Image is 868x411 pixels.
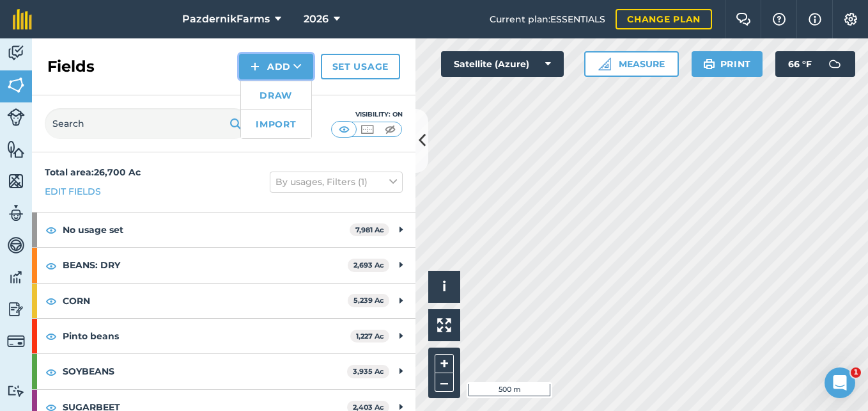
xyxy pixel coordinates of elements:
div: SOYBEANS3,935 Ac [32,354,415,389]
span: 1 [851,367,861,378]
strong: Pinto beans [63,319,350,353]
strong: No usage set [63,213,350,247]
strong: SOYBEANS [63,354,347,389]
button: 66 °F [775,51,855,77]
div: Pinto beans1,227 Ac [32,319,415,353]
img: fieldmargin Logo [13,9,32,29]
a: Set usage [321,54,400,79]
h2: Fields [47,56,95,77]
span: PazdernikFarms [182,12,270,27]
span: 66 ° F [788,51,812,77]
strong: 7,981 Ac [355,225,384,234]
img: svg+xml;base64,PD94bWwgdmVyc2lvbj0iMS4wIiBlbmNvZGluZz0idXRmLTgiPz4KPCEtLSBHZW5lcmF0b3I6IEFkb2JlIE... [7,236,25,255]
a: Draw [241,81,311,109]
img: svg+xml;base64,PHN2ZyB4bWxucz0iaHR0cDovL3d3dy53My5vcmcvMjAwMC9zdmciIHdpZHRoPSIxOCIgaGVpZ2h0PSIyNC... [45,258,57,273]
strong: BEANS: DRY [63,248,348,282]
img: svg+xml;base64,PHN2ZyB4bWxucz0iaHR0cDovL3d3dy53My5vcmcvMjAwMC9zdmciIHdpZHRoPSIxNCIgaGVpZ2h0PSIyNC... [251,59,260,74]
img: Four arrows, one pointing top left, one top right, one bottom right and the last bottom left [437,318,451,332]
img: svg+xml;base64,PD94bWwgdmVyc2lvbj0iMS4wIiBlbmNvZGluZz0idXRmLTgiPz4KPCEtLSBHZW5lcmF0b3I6IEFkb2JlIE... [7,204,25,223]
a: Import [241,110,311,138]
div: BEANS: DRY2,693 Ac [32,248,415,282]
img: svg+xml;base64,PHN2ZyB4bWxucz0iaHR0cDovL3d3dy53My5vcmcvMjAwMC9zdmciIHdpZHRoPSIxNyIgaGVpZ2h0PSIxNy... [809,12,821,27]
img: svg+xml;base64,PHN2ZyB4bWxucz0iaHR0cDovL3d3dy53My5vcmcvMjAwMC9zdmciIHdpZHRoPSIxOSIgaGVpZ2h0PSIyNC... [229,116,242,131]
strong: Total area : 26,700 Ac [45,166,141,178]
img: svg+xml;base64,PHN2ZyB4bWxucz0iaHR0cDovL3d3dy53My5vcmcvMjAwMC9zdmciIHdpZHRoPSI1NiIgaGVpZ2h0PSI2MC... [7,172,25,191]
input: Search [45,108,249,139]
img: svg+xml;base64,PHN2ZyB4bWxucz0iaHR0cDovL3d3dy53My5vcmcvMjAwMC9zdmciIHdpZHRoPSI1NiIgaGVpZ2h0PSI2MC... [7,140,25,159]
button: By usages, Filters (1) [270,172,403,192]
img: svg+xml;base64,PHN2ZyB4bWxucz0iaHR0cDovL3d3dy53My5vcmcvMjAwMC9zdmciIHdpZHRoPSIxOCIgaGVpZ2h0PSIyNC... [45,328,57,344]
span: 2026 [304,12,329,27]
img: A cog icon [843,13,858,26]
span: i [442,278,446,294]
img: svg+xml;base64,PD94bWwgdmVyc2lvbj0iMS4wIiBlbmNvZGluZz0idXRmLTgiPz4KPCEtLSBHZW5lcmF0b3I6IEFkb2JlIE... [7,300,25,319]
img: Two speech bubbles overlapping with the left bubble in the forefront [736,13,751,26]
div: CORN5,239 Ac [32,284,415,318]
div: Visibility: On [331,109,403,120]
button: i [428,271,460,303]
button: – [435,373,454,392]
img: svg+xml;base64,PHN2ZyB4bWxucz0iaHR0cDovL3d3dy53My5vcmcvMjAwMC9zdmciIHdpZHRoPSIxOCIgaGVpZ2h0PSIyNC... [45,364,57,380]
span: Current plan : ESSENTIALS [490,12,605,26]
img: svg+xml;base64,PHN2ZyB4bWxucz0iaHR0cDovL3d3dy53My5vcmcvMjAwMC9zdmciIHdpZHRoPSI1MCIgaGVpZ2h0PSI0MC... [359,123,375,136]
img: svg+xml;base64,PHN2ZyB4bWxucz0iaHR0cDovL3d3dy53My5vcmcvMjAwMC9zdmciIHdpZHRoPSI1MCIgaGVpZ2h0PSI0MC... [382,123,398,136]
button: Measure [584,51,679,77]
button: Print [692,51,763,77]
a: Change plan [616,9,712,29]
img: svg+xml;base64,PHN2ZyB4bWxucz0iaHR0cDovL3d3dy53My5vcmcvMjAwMC9zdmciIHdpZHRoPSIxOCIgaGVpZ2h0PSIyNC... [45,222,57,238]
strong: 1,227 Ac [356,332,384,341]
img: svg+xml;base64,PD94bWwgdmVyc2lvbj0iMS4wIiBlbmNvZGluZz0idXRmLTgiPz4KPCEtLSBHZW5lcmF0b3I6IEFkb2JlIE... [7,268,25,287]
div: No usage set7,981 Ac [32,213,415,247]
img: A question mark icon [771,13,787,26]
img: svg+xml;base64,PHN2ZyB4bWxucz0iaHR0cDovL3d3dy53My5vcmcvMjAwMC9zdmciIHdpZHRoPSIxOSIgaGVpZ2h0PSIyNC... [703,56,715,72]
img: svg+xml;base64,PD94bWwgdmVyc2lvbj0iMS4wIiBlbmNvZGluZz0idXRmLTgiPz4KPCEtLSBHZW5lcmF0b3I6IEFkb2JlIE... [7,44,25,63]
img: svg+xml;base64,PHN2ZyB4bWxucz0iaHR0cDovL3d3dy53My5vcmcvMjAwMC9zdmciIHdpZHRoPSIxOCIgaGVpZ2h0PSIyNC... [45,293,57,309]
strong: 5,239 Ac [353,296,384,305]
strong: CORN [63,284,348,318]
img: svg+xml;base64,PD94bWwgdmVyc2lvbj0iMS4wIiBlbmNvZGluZz0idXRmLTgiPz4KPCEtLSBHZW5lcmF0b3I6IEFkb2JlIE... [7,108,25,126]
img: svg+xml;base64,PD94bWwgdmVyc2lvbj0iMS4wIiBlbmNvZGluZz0idXRmLTgiPz4KPCEtLSBHZW5lcmF0b3I6IEFkb2JlIE... [7,332,25,350]
strong: 2,693 Ac [353,261,384,270]
strong: 3,935 Ac [353,367,384,376]
img: svg+xml;base64,PD94bWwgdmVyc2lvbj0iMS4wIiBlbmNvZGluZz0idXRmLTgiPz4KPCEtLSBHZW5lcmF0b3I6IEFkb2JlIE... [7,385,25,397]
button: Add DrawImport [239,54,313,79]
img: Ruler icon [598,58,611,70]
img: svg+xml;base64,PD94bWwgdmVyc2lvbj0iMS4wIiBlbmNvZGluZz0idXRmLTgiPz4KPCEtLSBHZW5lcmF0b3I6IEFkb2JlIE... [822,51,848,77]
button: + [435,354,454,373]
a: Edit fields [45,184,101,198]
button: Satellite (Azure) [441,51,564,77]
img: svg+xml;base64,PHN2ZyB4bWxucz0iaHR0cDovL3d3dy53My5vcmcvMjAwMC9zdmciIHdpZHRoPSI1MCIgaGVpZ2h0PSI0MC... [336,123,352,136]
iframe: Intercom live chat [825,367,855,398]
img: svg+xml;base64,PHN2ZyB4bWxucz0iaHR0cDovL3d3dy53My5vcmcvMjAwMC9zdmciIHdpZHRoPSI1NiIgaGVpZ2h0PSI2MC... [7,76,25,95]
